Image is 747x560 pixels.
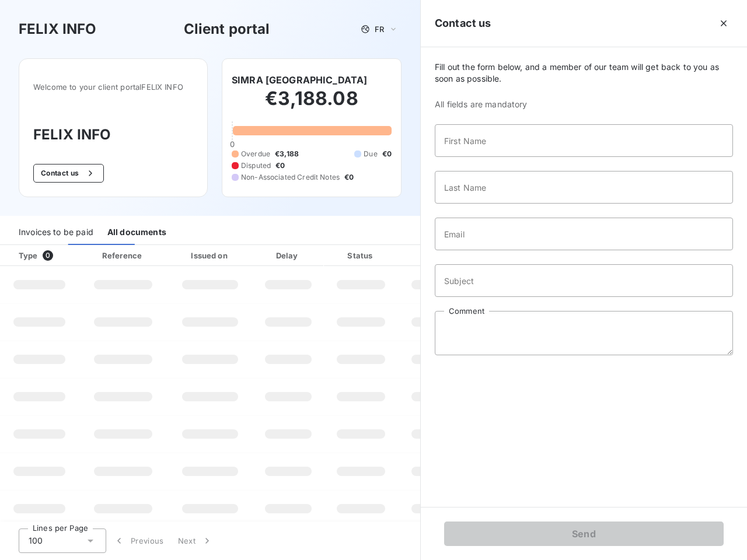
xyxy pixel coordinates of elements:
[435,61,733,85] span: Fill out the form below, and a member of our team will get back to you as soon as possible.
[33,164,104,183] button: Contact us
[230,139,235,149] span: 0
[435,99,733,110] span: All fields are mandatory
[326,250,396,261] div: Status
[102,251,142,260] div: Reference
[435,218,733,250] input: placeholder
[435,171,733,204] input: placeholder
[344,172,354,183] span: €0
[435,124,733,157] input: placeholder
[444,521,724,546] button: Send
[382,149,392,159] span: €0
[12,250,76,261] div: Type
[232,73,367,87] h6: SIMRA [GEOGRAPHIC_DATA]
[43,250,53,261] span: 0
[19,220,93,245] div: Invoices to be paid
[364,149,377,159] span: Due
[241,149,270,159] span: Overdue
[275,149,299,159] span: €3,188
[435,15,491,32] h5: Contact us
[255,250,322,261] div: Delay
[241,160,271,171] span: Disputed
[184,19,270,40] h3: Client portal
[435,264,733,297] input: placeholder
[19,19,97,40] h3: FELIX INFO
[171,528,220,553] button: Next
[33,82,193,92] span: Welcome to your client portal FELIX INFO
[375,24,384,34] span: FR
[106,528,171,553] button: Previous
[241,172,340,183] span: Non-Associated Credit Notes
[29,535,43,547] span: 100
[232,87,392,122] h2: €3,188.08
[33,124,193,145] h3: FELIX INFO
[275,160,285,171] span: €0
[107,220,166,245] div: All documents
[400,250,475,261] div: Amount
[170,250,250,261] div: Issued on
